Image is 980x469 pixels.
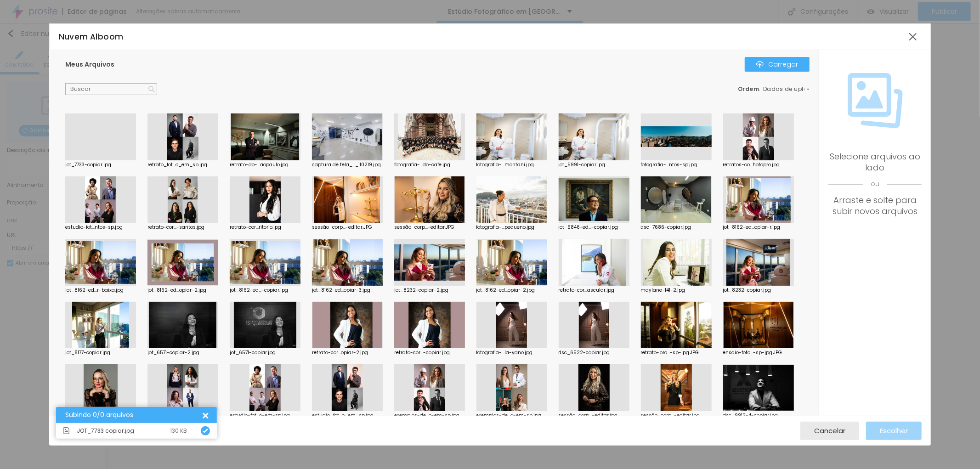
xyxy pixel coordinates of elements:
font: sessão_corp...-editar.JPG [312,224,372,231]
font: jot_8162-ed...opiar-2.jpg [147,287,206,294]
font: fotografia-...ntos-sp.jpg [641,161,697,168]
img: Ícone [756,61,764,68]
font: 130 KB [170,427,187,435]
font: Cancelar [814,426,845,435]
font: fotografia-...do-cafe.jpg [394,161,450,168]
font: : [759,85,761,93]
font: jot_8162-ed...-copiar.jpg [230,287,288,294]
font: Carregar [768,60,798,69]
img: Ícone [148,86,155,92]
font: Nuvem Alboom [59,31,124,42]
font: Subindo 0/0 arquivos [65,410,133,419]
button: ÍconeCarregar [745,57,810,72]
font: retrato-cor...opiar-2.jpg [312,349,368,356]
img: Ícone [63,427,70,434]
input: Buscar [65,83,157,95]
font: fotografia-...la-yano.jpg [476,349,533,356]
font: jot_8162-ed...opiar-r.jpg [723,224,781,231]
font: retrato-cor...ritorio.jpg [230,224,281,231]
font: retrato-do-...aopaulo.jpg [230,161,289,168]
font: jot_8232-copiar-2.jpg [394,287,448,294]
font: jot_5846-ed...-copiar.jpg [559,224,618,231]
font: jot_7733-copiar.jpg [65,161,111,168]
font: jot_8162-ed...r-baixa.jpg [65,287,124,294]
font: Selecione arquivos ao lado [830,151,920,173]
font: maylane-141-2.jpg [641,287,685,294]
button: Cancelar [800,422,859,440]
font: jot_8162-ed...opiar-3.jpg [312,287,370,294]
font: jot_6571-copiar.jpg [230,349,276,356]
font: JOT_7733 copiar.jpg [77,427,134,435]
font: jot_8232-copiar.jpg [723,287,771,294]
font: Dados de upload [763,85,816,93]
font: ensaio-foto...-sp-jpg.JPG [723,349,782,356]
font: jot_5991-copiar.jpg [559,161,606,168]
font: dsc_7686-copiar.jpg [641,224,691,231]
font: ou [871,179,879,188]
img: Ícone [203,428,208,434]
font: retrato-cor...ascular.jpg [559,287,615,294]
button: Escolher [866,422,922,440]
font: retrato-pro...-sp-jpg.JPG [641,349,699,356]
font: retrato-cor...-santos.jpg [147,224,204,231]
font: retratos-co...hotopro.jpg [723,161,780,168]
font: dsc_6522-copiar.jpg [559,349,610,356]
font: sessão_corp...-editar.JPG [394,224,454,231]
font: retrato-cor...-copiar.jpg [394,349,450,356]
font: jot_8162-ed...opiar-2.jpg [476,287,535,294]
font: fotografia-...montani.jpg [476,161,534,168]
font: Ordem [738,85,759,93]
font: captura de tela_..._110219.jpg [312,161,381,168]
font: estudio-fot...ntos-sp.jpg [65,224,123,231]
img: Ícone [848,73,903,128]
font: jot_8177-copiar.jpg [65,349,110,356]
font: Escolher [880,426,908,435]
font: Meus Arquivos [65,60,114,69]
font: Arraste e solte para subir novos arquivos [833,194,918,217]
font: retrato_fot...o_em_sp.jpg [147,161,207,168]
font: fotografia-...pequeno.jpg [476,224,535,231]
font: jot_6571-copiar-2.jpg [147,349,199,356]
